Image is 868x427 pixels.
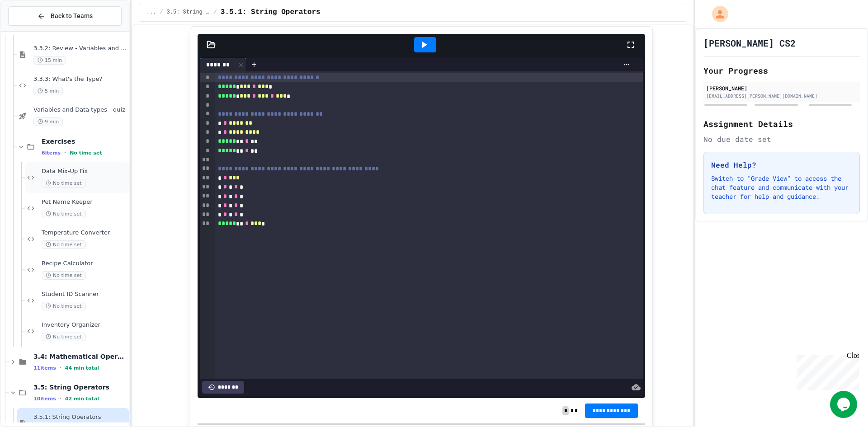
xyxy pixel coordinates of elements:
span: No time set [42,302,86,310]
span: • [64,149,66,156]
span: No time set [42,210,86,218]
span: 3.5.1: String Operators [33,413,127,421]
span: 9 min [33,117,63,126]
span: 3.5.1: String Operators [221,7,321,18]
span: / [160,9,163,16]
button: Back to Teams [8,6,122,26]
span: No time set [42,333,86,341]
span: No time set [42,271,86,280]
span: Inventory Organizer [42,321,127,329]
span: Exercises [42,137,127,145]
span: No time set [42,240,86,249]
h2: Your Progress [703,64,860,77]
span: 15 min [33,56,66,65]
h2: Assignment Details [703,117,860,130]
span: No time set [42,179,86,188]
span: Back to Teams [51,11,93,21]
span: 3.3.3: What's the Type? [33,75,127,83]
span: Pet Name Keeper [42,198,127,206]
h3: Need Help? [711,160,852,170]
div: Chat with us now!Close [4,4,62,57]
span: No time set [70,150,102,156]
span: 10 items [33,396,56,402]
span: Recipe Calculator [42,260,127,267]
span: 3.5: String Operators [33,383,127,391]
p: Switch to "Grade View" to access the chat feature and communicate with your teacher for help and ... [711,174,852,201]
span: / [214,9,217,16]
iframe: chat widget [830,391,859,418]
span: 11 items [33,365,56,371]
div: My Account [703,4,731,24]
h1: [PERSON_NAME] CS2 [703,37,796,49]
span: 3.3.2: Review - Variables and Data Types [33,45,127,52]
span: 42 min total [65,396,99,402]
span: Variables and Data types - quiz [33,106,127,114]
span: 44 min total [65,365,99,371]
span: • [60,364,61,371]
div: No due date set [703,134,860,145]
span: ... [146,9,156,16]
span: 5 min [33,87,63,95]
span: 6 items [42,150,61,156]
div: [PERSON_NAME] [706,84,857,92]
div: [EMAIL_ADDRESS][PERSON_NAME][DOMAIN_NAME] [706,93,857,99]
span: 3.5: String Operators [167,9,210,16]
span: 3.4: Mathematical Operators [33,352,127,361]
span: Student ID Scanner [42,291,127,298]
span: Data Mix-Up Fix [42,168,127,175]
iframe: chat widget [793,352,859,390]
span: Temperature Converter [42,229,127,237]
span: • [60,395,61,402]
